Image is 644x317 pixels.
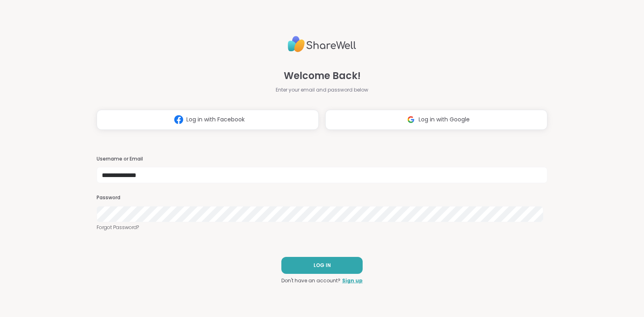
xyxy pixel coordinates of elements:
[97,156,547,163] h3: Username or Email
[288,33,356,56] img: ShareWell Logo
[97,110,319,130] button: Log in with Facebook
[186,115,245,124] span: Log in with Facebook
[342,277,363,284] a: Sign up
[284,69,361,83] span: Welcome Back!
[171,112,186,127] img: ShareWell Logomark
[97,224,547,231] a: Forgot Password?
[419,115,470,124] span: Log in with Google
[281,277,341,284] span: Don't have an account?
[281,257,363,274] button: LOG IN
[276,86,368,94] span: Enter your email and password below
[97,194,547,201] h3: Password
[403,112,419,127] img: ShareWell Logomark
[314,262,331,269] span: LOG IN
[325,110,547,130] button: Log in with Google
